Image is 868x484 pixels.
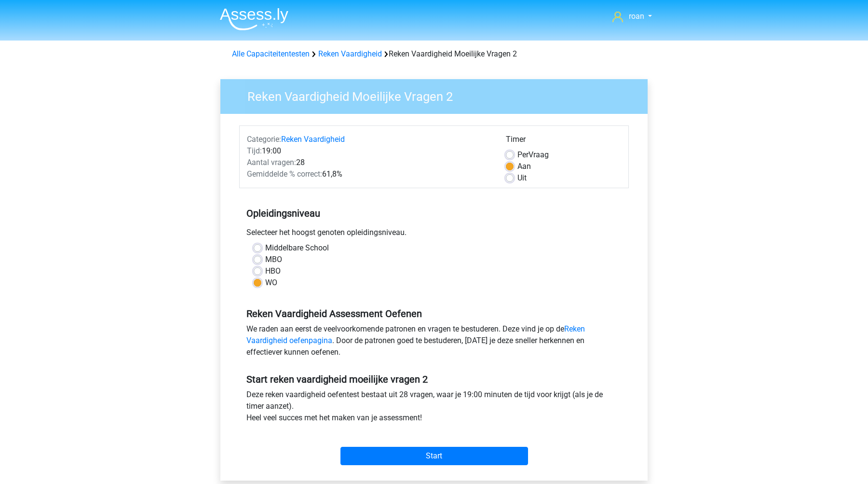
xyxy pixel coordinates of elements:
[236,85,640,104] h3: Reken Vaardigheid Moeilijke Vragen 2
[239,389,629,428] div: Deze reken vaardigheid oefentest bestaat uit 28 vragen, waar je 19:00 minuten de tijd voor krijgt...
[232,49,310,58] a: Alle Capaciteitentesten
[246,308,622,319] h5: Reken Vaardigheid Assessment Oefenen
[609,11,656,22] a: roan
[247,135,281,144] span: Categorie:
[246,373,622,385] h5: Start reken vaardigheid moeilijke vragen 2
[240,168,499,180] div: 61,8%
[247,158,296,167] span: Aantal vragen:
[517,172,527,184] label: Uit
[220,8,288,30] img: Assessly
[265,277,277,289] label: WO
[265,265,281,277] label: HBO
[517,149,549,161] label: Vraag
[247,146,262,155] span: Tijd:
[340,447,528,465] input: Start
[246,204,622,223] h5: Opleidingsniveau
[517,150,529,159] span: Per
[506,134,621,149] div: Timer
[265,254,282,265] label: MBO
[247,169,322,179] span: Gemiddelde % correct:
[240,145,499,157] div: 19:00
[281,135,345,144] a: Reken Vaardigheid
[239,227,629,242] div: Selecteer het hoogst genoten opleidingsniveau.
[629,12,644,21] span: roan
[318,49,382,58] a: Reken Vaardigheid
[228,48,640,60] div: Reken Vaardigheid Moeilijke Vragen 2
[240,157,499,168] div: 28
[239,323,629,362] div: We raden aan eerst de veelvoorkomende patronen en vragen te bestuderen. Deze vind je op de . Door...
[517,161,531,172] label: Aan
[265,242,329,254] label: Middelbare School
